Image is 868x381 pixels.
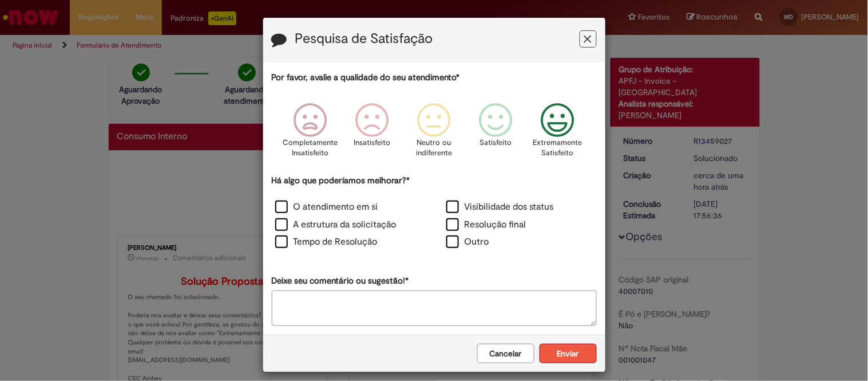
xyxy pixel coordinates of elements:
[283,138,338,159] p: Completamente Insatisfeito
[477,344,534,363] button: Cancelar
[272,275,409,287] label: Deixe seu comentário ou sugestão!*
[295,32,433,46] label: Pesquisa de Satisfação
[446,235,489,249] label: Outro
[533,138,582,159] p: Extremamente Satisfeito
[446,201,554,214] label: Visibilidade dos status
[354,138,390,148] p: Insatisfeito
[343,95,401,173] div: Insatisfeito
[281,95,339,173] div: Completamente Insatisfeito
[275,201,378,214] label: O atendimento em si
[529,95,587,173] div: Extremamente Satisfeito
[272,72,460,84] label: Por favor, avalie a qualidade do seu atendimento*
[413,138,454,159] p: Neutro ou indiferente
[480,138,512,148] p: Satisfeito
[467,95,525,173] div: Satisfeito
[446,218,526,231] label: Resolução final
[275,218,397,231] label: A estrutura da solicitação
[405,95,463,173] div: Neutro ou indiferente
[275,235,378,249] label: Tempo de Resolução
[540,344,597,363] button: Enviar
[272,175,597,252] div: Há algo que poderíamos melhorar?*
